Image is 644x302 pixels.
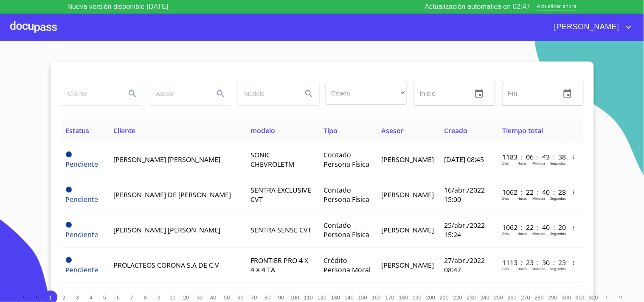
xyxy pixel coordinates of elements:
[250,150,294,169] span: SONIC CHEVROLETM
[413,294,422,301] span: 190
[76,294,79,301] span: 3
[66,187,72,193] span: Pendiente
[532,161,546,165] p: Minutos
[211,84,231,104] button: Search
[290,294,299,301] span: 100
[381,260,434,270] span: [PERSON_NAME]
[381,190,434,199] span: [PERSON_NAME]
[467,294,476,301] span: 230
[502,266,509,271] p: Dias
[149,82,207,105] input: search
[425,2,531,12] p: Actualización automatica en 02:47
[358,294,367,301] span: 150
[331,294,340,301] span: 130
[517,196,527,201] p: Horas
[548,294,557,301] span: 290
[372,294,381,301] span: 160
[548,20,624,34] span: [PERSON_NAME]
[251,294,257,301] span: 70
[517,231,527,236] p: Horas
[318,294,326,301] span: 120
[444,185,485,204] span: 16/abr./2022 15:00
[122,84,143,104] button: Search
[66,151,72,157] span: Pendiente
[453,294,462,301] span: 220
[117,294,120,301] span: 6
[444,155,484,164] span: [DATE] 08:45
[502,196,509,201] p: Dias
[323,126,337,135] span: Tipo
[532,231,546,236] p: Minutos
[323,221,369,239] span: Contado Persona Física
[385,294,394,301] span: 170
[49,294,52,301] span: 1
[113,225,220,235] span: [PERSON_NAME] [PERSON_NAME]
[113,126,135,135] span: Cliente
[238,82,295,105] input: search
[381,155,434,164] span: [PERSON_NAME]
[66,159,98,169] span: Pendiente
[550,266,566,271] p: Segundos
[444,256,485,274] span: 27/abr./2022 08:47
[444,126,467,135] span: Creado
[502,187,560,197] p: 1062 : 22 : 40 : 28
[508,294,517,301] span: 260
[130,294,133,301] span: 7
[502,161,509,165] p: Dias
[250,256,308,274] span: FRONTIER PRO 4 X 4 X 4 TA
[250,126,275,135] span: modelo
[323,185,369,204] span: Contado Persona Física
[502,223,560,232] p: 1062 : 22 : 40 : 20
[103,294,106,301] span: 5
[66,126,90,135] span: Estatus
[237,294,243,301] span: 60
[144,294,147,301] span: 8
[381,126,404,135] span: Asesor
[197,294,202,301] span: 30
[66,222,72,228] span: Pendiente
[502,152,560,162] p: 1183 : 06 : 43 : 38
[61,82,119,105] input: search
[502,231,509,236] p: Dias
[440,294,449,301] span: 210
[562,294,571,301] span: 300
[589,294,598,301] span: 320
[535,294,544,301] span: 280
[299,84,319,104] button: Search
[66,257,72,263] span: Pendiente
[381,225,434,235] span: [PERSON_NAME]
[550,161,566,165] p: Segundos
[481,294,489,301] span: 240
[66,195,98,204] span: Pendiente
[517,161,527,165] p: Horas
[550,231,566,236] p: Segundos
[278,294,284,301] span: 90
[210,294,216,301] span: 40
[113,260,219,270] span: PROLACTEOS CORONA S.A DE C.V
[304,294,313,301] span: 110
[183,294,189,301] span: 20
[444,221,485,239] span: 25/abr./2022 15:24
[264,294,270,301] span: 80
[113,155,220,164] span: [PERSON_NAME] [PERSON_NAME]
[502,258,560,267] p: 1113 : 23 : 30 : 23
[67,2,169,12] p: Nueva versión disponible [DATE]
[169,294,175,301] span: 10
[426,294,435,301] span: 200
[399,294,408,301] span: 180
[550,196,566,201] p: Segundos
[517,266,527,271] p: Horas
[548,20,634,34] button: account of current user
[521,294,530,301] span: 270
[537,3,577,11] span: Actualizar ahora
[576,294,585,301] span: 310
[250,225,312,235] span: SENTRA SENSE CVT
[323,256,371,274] span: Crédito Persona Moral
[66,265,98,274] span: Pendiente
[494,294,503,301] span: 250
[345,294,354,301] span: 140
[66,230,98,239] span: Pendiente
[224,294,230,301] span: 50
[62,294,65,301] span: 2
[250,185,311,204] span: SENTRA EXCLUSIVE CVT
